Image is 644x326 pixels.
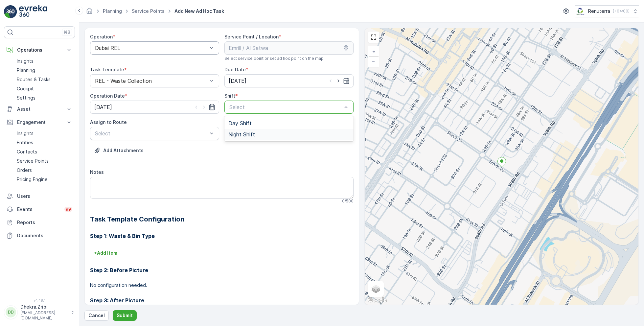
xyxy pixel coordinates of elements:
[103,147,144,154] p: Add Attachments
[224,67,246,72] label: Due Date
[613,9,630,14] p: ( +04:00 )
[103,8,122,14] a: Planning
[6,307,16,317] div: DD
[575,5,639,17] button: Renuterra(+04:00)
[132,8,165,14] a: Service Points
[90,119,127,125] label: Assign to Route
[17,95,35,101] p: Settings
[17,193,72,199] p: Users
[372,58,375,64] span: −
[4,229,75,242] a: Documents
[17,206,60,213] p: Events
[4,5,17,18] img: logo
[20,310,68,321] p: [EMAIL_ADDRESS][DOMAIN_NAME]
[17,158,49,164] p: Service Points
[14,57,75,66] a: Insights
[14,166,75,175] a: Orders
[366,296,388,305] img: Google
[17,106,62,112] p: Asset
[229,103,342,111] p: Select
[19,5,47,18] img: logo_light-DOdMpM7g.png
[224,93,235,99] label: Shift
[17,219,72,226] p: Reports
[90,296,354,304] h3: Step 3: After Picture
[4,103,75,116] button: Asset
[90,266,354,274] h3: Step 2: Before Picture
[88,312,105,319] p: Cancel
[17,67,35,74] p: Planning
[369,47,379,57] a: Zoom In
[95,129,208,137] p: Select
[4,298,75,302] span: v 1.48.1
[90,67,124,72] label: Task Template
[224,41,354,55] input: Emrill / Al Satwa
[366,296,388,305] a: Open this area in Google Maps (opens a new window)
[14,84,75,93] a: Cockpit
[342,198,354,204] p: 0 / 500
[224,34,279,39] label: Service Point / Location
[14,66,75,75] a: Planning
[14,93,75,103] a: Settings
[90,101,219,114] input: dd/mm/yyyy
[17,139,33,146] p: Entities
[17,176,48,183] p: Pricing Engine
[64,30,70,35] p: ⌘B
[575,8,586,15] img: Screenshot_2024-07-26_at_13.33.01.png
[90,282,354,289] p: No configuration needed.
[117,312,133,319] p: Submit
[14,175,75,184] a: Pricing Engine
[224,56,325,61] span: Select service point or set ad hoc point on the map.
[17,130,34,137] p: Insights
[14,75,75,84] a: Routes & Tasks
[84,310,109,321] button: Cancel
[90,169,104,175] label: Notes
[4,116,75,129] button: Engagement
[4,203,75,216] a: Events99
[228,120,252,126] span: Day Shift
[4,190,75,203] a: Users
[94,250,117,256] p: + Add Item
[14,129,75,138] a: Insights
[17,119,62,126] p: Engagement
[588,8,610,14] p: Renuterra
[4,43,75,57] button: Operations
[17,47,62,53] p: Operations
[90,34,113,39] label: Operation
[17,85,34,92] p: Cockpit
[17,167,32,174] p: Orders
[90,214,354,224] h2: Task Template Configuration
[4,216,75,229] a: Reports
[173,8,225,14] span: Add New Ad Hoc Task
[20,304,68,310] p: Dhekra.Zribi
[369,57,379,66] a: Zoom Out
[17,232,72,239] p: Documents
[14,156,75,166] a: Service Points
[14,147,75,156] a: Contacts
[113,310,137,321] button: Submit
[4,304,75,321] button: DDDhekra.Zribi[EMAIL_ADDRESS][DOMAIN_NAME]
[90,248,121,258] button: +Add Item
[17,149,37,155] p: Contacts
[90,232,354,240] h3: Step 1: Waste & Bin Type
[90,93,125,99] label: Operation Date
[228,131,255,137] span: Night Shift
[17,58,34,64] p: Insights
[66,207,71,212] p: 99
[17,76,51,83] p: Routes & Tasks
[369,32,379,42] a: View Fullscreen
[372,49,375,54] span: +
[90,145,148,156] button: Upload File
[224,74,354,87] input: dd/mm/yyyy
[14,138,75,147] a: Entities
[86,10,93,15] a: Homepage
[369,282,383,296] a: Layers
